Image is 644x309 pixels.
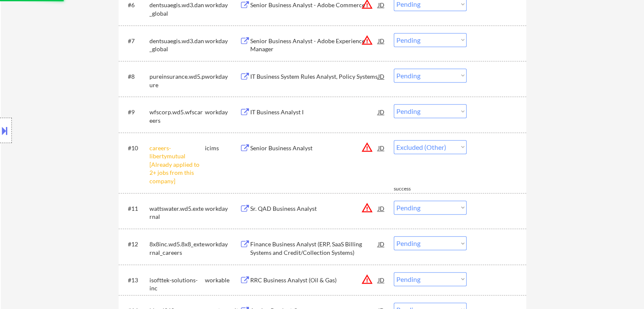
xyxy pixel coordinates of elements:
[394,185,428,193] div: success
[361,273,373,285] button: warning_amber
[149,72,205,89] div: pureinsurance.wd5.pure
[250,204,378,213] div: Sr. QAD Business Analyst
[205,37,240,45] div: workday
[377,201,386,216] div: JD
[377,272,386,287] div: JD
[377,140,386,155] div: JD
[250,1,378,9] div: Senior Business Analyst - Adobe Commerce
[149,204,205,221] div: wattswater.wd5.external
[149,37,205,53] div: dentsuaegis.wd3.dan_global
[149,276,205,292] div: isofttek-solutions-inc
[250,37,378,53] div: Senior Business Analyst - Adobe Experience Manager
[361,34,373,46] button: warning_amber
[250,72,378,81] div: IT Business System Rules Analyst, Policy Systems
[205,204,240,213] div: workday
[205,1,240,9] div: workday
[361,141,373,153] button: warning_amber
[205,144,240,152] div: icims
[128,276,143,284] div: #13
[377,33,386,48] div: JD
[149,240,205,257] div: 8x8inc.wd5.8x8_external_careers
[149,108,205,124] div: wfscorp.wd5.wfscareers
[377,236,386,251] div: JD
[377,69,386,84] div: JD
[205,72,240,81] div: workday
[149,1,205,17] div: dentsuaegis.wd3.dan_global
[250,108,378,116] div: IT Business Analyst I
[149,144,205,185] div: careers-libertymutual [Already applied to 2+ jobs from this company]
[250,276,378,284] div: RRC Business Analyst (Oil & Gas)
[205,108,240,116] div: workday
[128,240,143,248] div: #12
[377,104,386,119] div: JD
[205,240,240,248] div: workday
[128,37,143,45] div: #7
[361,202,373,214] button: warning_amber
[250,240,378,257] div: Finance Business Analyst (ERP, SaaS Billing Systems and Credit/Collection Systems)
[205,276,240,284] div: workable
[128,1,143,9] div: #6
[250,144,378,152] div: Senior Business Analyst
